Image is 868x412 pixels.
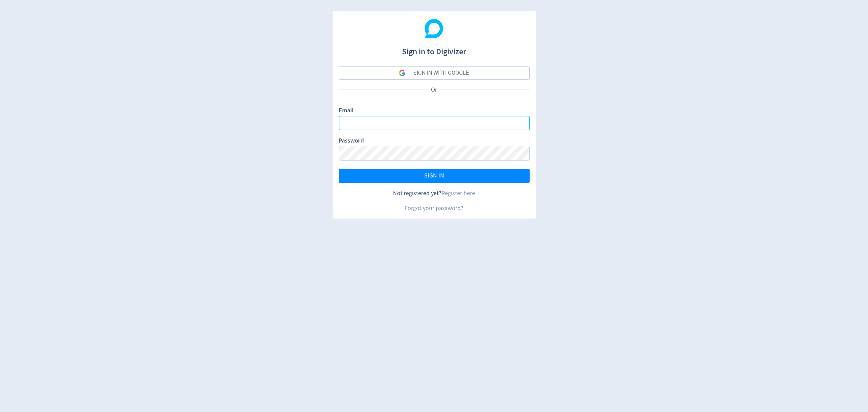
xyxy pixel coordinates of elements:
button: SIGN IN WITH GOOGLE [339,66,530,80]
a: Forgot your password? [405,204,463,212]
a: Register here [441,189,475,197]
label: Password [339,136,364,146]
p: Or [428,86,440,94]
label: Email [339,106,354,116]
button: SIGN IN [339,169,530,183]
div: SIGN IN WITH GOOGLE [413,66,469,80]
div: Not registered yet? [339,189,530,198]
span: SIGN IN [424,173,444,179]
h1: Sign in to Digivizer [339,40,530,58]
img: Digivizer Logo [425,19,443,38]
